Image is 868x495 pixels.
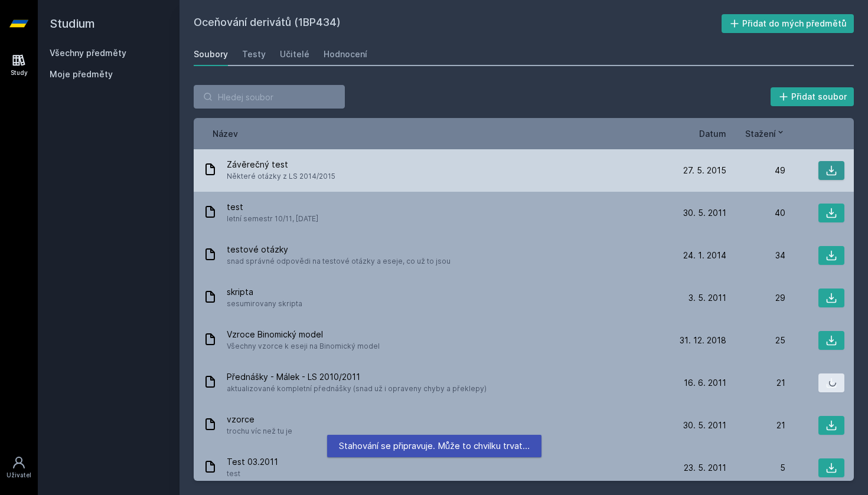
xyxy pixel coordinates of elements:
[227,414,292,425] span: vzorce
[771,87,854,106] button: Přidat soubor
[722,14,854,33] button: Přidat do mých předmětů
[680,335,726,346] span: 31. 12. 2018
[683,419,726,431] span: 30. 5. 2011
[227,171,335,182] span: Některé otázky z LS 2014/2015
[227,383,487,395] span: aktualizované kompletní přednášky (snad už i opraveny chyby a překlepy)
[50,68,113,80] span: Moje předměty
[726,250,785,261] div: 34
[227,286,302,298] span: skripta
[327,435,541,457] div: Stahování se připravuje. Může to chvilku trvat…
[194,14,722,33] h2: Oceňování derivátů (1BP434)
[213,127,238,140] button: Název
[745,127,776,140] span: Stažení
[726,207,785,219] div: 40
[227,255,451,267] span: snad správné odpovědi na testové otázky a eseje, co už to jsou
[227,213,318,225] span: letní semestr 10/11, [DATE]
[726,462,785,474] div: 5
[50,48,126,58] a: Všechny předměty
[726,335,785,346] div: 25
[2,450,35,486] a: Uživatel
[324,42,367,66] a: Hodnocení
[11,68,28,77] div: Study
[684,462,726,474] span: 23. 5. 2011
[227,244,451,255] span: testové otázky
[227,468,278,480] span: test
[726,419,785,431] div: 21
[227,329,380,340] span: Vzroce Binomický model
[688,292,726,304] span: 3. 5. 2011
[726,377,785,389] div: 21
[6,471,31,480] div: Uživatel
[280,42,309,66] a: Učitelé
[194,48,228,60] div: Soubory
[683,207,726,219] span: 30. 5. 2011
[280,48,309,60] div: Učitelé
[227,298,302,310] span: sesumirovany skripta
[726,292,785,304] div: 29
[683,250,726,261] span: 24. 1. 2014
[683,165,726,176] span: 27. 5. 2015
[745,127,785,140] button: Stažení
[194,85,345,109] input: Hledej soubor
[227,340,380,352] span: Všechny vzorce k eseji na Binomický model
[684,377,726,389] span: 16. 6. 2011
[242,48,266,60] div: Testy
[227,159,335,171] span: Závěrečný test
[2,47,35,83] a: Study
[227,201,318,213] span: test
[699,127,726,140] button: Datum
[242,42,266,66] a: Testy
[227,456,278,468] span: Test 03.2011
[227,425,292,437] span: trochu víc než tu je
[726,165,785,176] div: 49
[194,42,228,66] a: Soubory
[324,48,367,60] div: Hodnocení
[227,371,487,383] span: Přednášky - Málek - LS 2010/2011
